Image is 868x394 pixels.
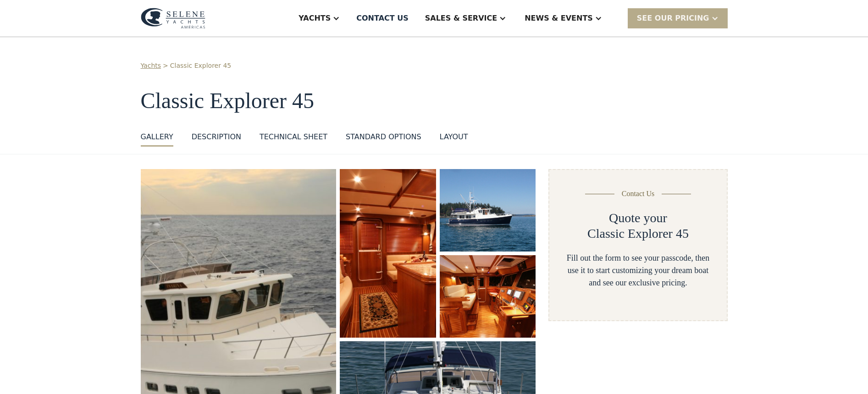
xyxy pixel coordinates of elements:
[340,169,436,338] a: open lightbox
[141,131,173,142] div: GALLERY
[440,255,536,338] img: 45 foot motor yacht
[628,8,728,28] div: SEE Our Pricing
[440,131,468,147] a: layout
[192,131,241,142] div: DESCRIPTION
[356,13,409,24] div: Contact US
[525,13,593,24] div: News & EVENTS
[141,131,173,147] a: GALLERY
[587,226,689,241] h2: Classic Explorer 45
[299,13,331,24] div: Yachts
[346,131,421,147] a: standard options
[346,131,421,142] div: standard options
[622,188,655,199] div: Contact Us
[170,61,231,71] a: Classic Explorer 45
[141,8,205,29] img: logo
[260,131,327,142] div: Technical sheet
[260,131,327,147] a: Technical sheet
[141,61,161,71] a: Yachts
[637,13,709,24] div: SEE Our Pricing
[564,252,712,289] div: Fill out the form to see your passcode, then use it to start customizing your dream boat and see ...
[440,131,468,142] div: layout
[548,169,727,321] form: Yacht Detail Page form
[440,255,536,338] a: open lightbox
[440,169,536,252] img: 45 foot motor yacht
[609,210,667,226] h2: Quote your
[163,61,168,71] div: >
[192,131,241,147] a: DESCRIPTION
[440,169,536,252] a: open lightbox
[425,13,497,24] div: Sales & Service
[338,167,437,340] img: 45 foot motor yacht
[141,89,728,113] h1: Classic Explorer 45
